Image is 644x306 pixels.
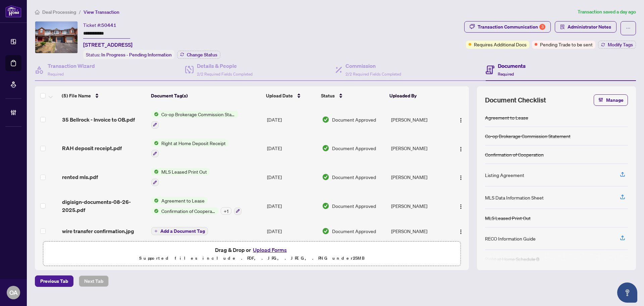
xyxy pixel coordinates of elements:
[485,171,524,179] div: Listing Agreement
[264,163,320,191] td: [DATE]
[159,207,218,215] span: Confirmation of Cooperation
[159,197,207,204] span: Agreement to Lease
[35,10,40,14] span: home
[9,288,18,297] span: OA
[474,41,527,48] span: Requires Additional Docs
[458,204,464,209] img: Logo
[264,105,320,134] td: [DATE]
[62,198,146,214] span: digisign-documents-08-26-2025.pdf
[485,95,546,105] span: Document Checklist
[151,168,210,186] button: Status IconMLS Leased Print Out
[485,194,544,201] div: MLS Data Information Sheet
[83,41,132,49] span: [STREET_ADDRESS]
[594,94,628,106] button: Manage
[555,21,616,33] button: Administrator Notes
[388,105,449,134] td: [PERSON_NAME]
[84,9,119,15] span: View Transaction
[498,72,514,77] span: Required
[221,207,231,215] div: + 1
[606,95,624,105] span: Manage
[101,22,116,28] span: 50441
[79,275,109,287] button: Next Tab
[62,173,98,181] span: rented mls.pdf
[215,246,289,254] span: Drag & Drop or
[318,86,387,105] th: Status
[617,282,637,303] button: Open asap
[598,41,636,49] button: Modify Tags
[48,72,64,77] span: Required
[485,132,571,140] div: Co-op Brokerage Commission Statement
[151,139,228,158] button: Status IconRight at Home Deposit Receipt
[266,92,293,99] span: Upload Date
[458,229,464,234] img: Logo
[608,42,633,47] span: Modify Tags
[455,226,466,236] button: Logo
[151,197,241,215] button: Status IconAgreement to LeaseStatus IconConfirmation of Cooperation+1
[159,111,238,118] span: Co-op Brokerage Commission Statement
[264,191,320,220] td: [DATE]
[485,235,536,242] div: RECO Information Guide
[151,168,159,175] img: Status Icon
[263,86,318,105] th: Upload Date
[151,197,159,204] img: Status Icon
[151,139,159,147] img: Status Icon
[40,276,68,287] span: Previous Tab
[177,51,220,59] button: Change Status
[485,151,544,158] div: Confirmation of Cooperation
[62,144,122,152] span: RAH deposit receipt.pdf
[62,92,91,99] span: (5) File Name
[478,21,545,32] div: Transaction Communication
[47,254,457,262] p: Supported files include .PDF, .JPG, .JPEG, .PNG under 25 MB
[345,72,401,77] span: 2/2 Required Fields Completed
[322,227,329,235] img: Document Status
[458,118,464,123] img: Logo
[62,116,135,124] span: 35 Bellrock - Invoice to OB.pdf
[322,116,329,123] img: Document Status
[332,144,376,152] span: Document Approved
[332,173,376,181] span: Document Approved
[160,229,205,233] span: Add a Document Tag
[83,50,174,59] div: Status:
[197,62,253,70] h4: Details & People
[148,86,263,105] th: Document Tag(s)
[5,5,21,17] img: logo
[540,41,593,48] span: Pending Trade to be sent
[151,111,238,129] button: Status IconCo-op Brokerage Commission Statement
[322,173,329,181] img: Document Status
[101,52,172,58] span: In Progress - Pending Information
[455,143,466,154] button: Logo
[251,246,289,254] button: Upload Forms
[197,72,253,77] span: 2/2 Required Fields Completed
[539,24,545,30] div: 3
[387,86,447,105] th: Uploaded By
[151,227,208,235] button: Add a Document Tag
[35,21,77,53] img: IMG-X12348612_1.jpg
[464,21,551,33] button: Transaction Communication3
[332,227,376,235] span: Document Approved
[485,114,528,121] div: Agreement to Lease
[458,146,464,152] img: Logo
[332,116,376,123] span: Document Approved
[568,21,611,32] span: Administrator Notes
[48,62,95,70] h4: Transaction Wizard
[455,114,466,125] button: Logo
[264,220,320,242] td: [DATE]
[388,191,449,220] td: [PERSON_NAME]
[332,202,376,210] span: Document Approved
[159,168,210,175] span: MLS Leased Print Out
[151,111,159,118] img: Status Icon
[59,86,148,105] th: (5) File Name
[83,21,116,29] div: Ticket #:
[264,134,320,163] td: [DATE]
[159,139,228,147] span: Right at Home Deposit Receipt
[322,202,329,210] img: Document Status
[578,8,636,16] article: Transaction saved a day ago
[455,172,466,182] button: Logo
[43,242,461,266] span: Drag & Drop orUpload FormsSupported files include .PDF, .JPG, .JPEG, .PNG under25MB
[388,163,449,191] td: [PERSON_NAME]
[187,52,217,57] span: Change Status
[62,227,134,235] span: wire transfer confirmation.jpg
[498,62,526,70] h4: Documents
[35,275,73,287] button: Previous Tab
[345,62,401,70] h4: Commission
